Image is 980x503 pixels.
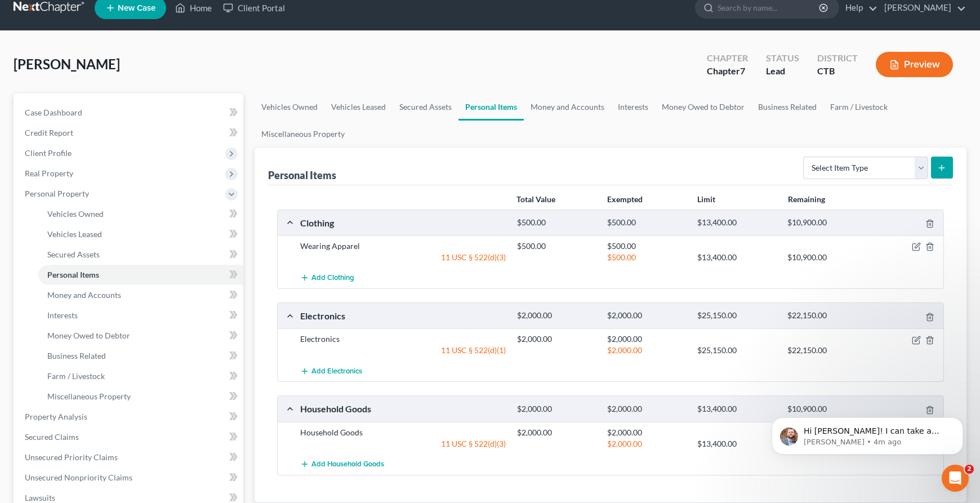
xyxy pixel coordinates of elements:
div: $13,400.00 [692,217,782,228]
a: Money Owed to Debtor [655,94,751,121]
a: Property Analysis [16,407,243,427]
a: Money Owed to Debtor [38,326,243,346]
span: Add Clothing [311,274,354,283]
a: Interests [611,94,655,121]
div: $2,000.00 [602,310,692,321]
a: Personal Items [38,265,243,285]
span: Money Owed to Debtor [47,331,130,340]
span: Miscellaneous Property [47,391,131,401]
div: $500.00 [602,217,692,228]
div: $500.00 [511,217,602,228]
div: $2,000.00 [602,345,692,356]
div: $22,150.00 [782,310,872,321]
span: Interests [47,310,78,320]
a: Credit Report [16,123,243,143]
span: Unsecured Nonpriority Claims [25,473,132,482]
div: $22,150.00 [782,345,872,356]
div: $2,000.00 [511,310,602,321]
a: Case Dashboard [16,103,243,123]
div: $2,000.00 [602,438,692,449]
a: Business Related [38,346,243,366]
a: Money and Accounts [38,285,243,305]
div: $13,400.00 [692,438,782,449]
span: Client Profile [25,148,72,158]
div: 11 USC § 522(d)(3) [295,252,511,263]
a: Personal Items [458,94,524,121]
a: Secured Assets [38,244,243,265]
div: $500.00 [602,241,692,252]
div: $2,000.00 [511,333,602,345]
div: Lead [766,65,799,78]
iframe: Intercom live chat [942,465,969,492]
div: $500.00 [511,241,602,252]
a: Business Related [751,94,823,121]
button: Add Clothing [300,268,354,288]
a: Unsecured Priority Claims [16,447,243,468]
div: $2,000.00 [511,427,602,438]
a: Miscellaneous Property [38,386,243,407]
div: Clothing [295,217,511,229]
span: 2 [965,465,974,474]
span: Vehicles Leased [47,229,102,239]
a: Vehicles Owned [38,204,243,224]
a: Miscellaneous Property [255,121,351,148]
span: Business Related [47,351,106,360]
div: Status [766,52,799,65]
div: District [817,52,858,65]
div: $10,900.00 [782,217,872,228]
strong: Total Value [516,194,555,204]
span: Money and Accounts [47,290,121,300]
span: Personal Items [47,270,99,279]
div: Chapter [707,52,748,65]
a: Vehicles Leased [38,224,243,244]
span: Secured Claims [25,432,79,442]
a: Unsecured Nonpriority Claims [16,468,243,488]
div: $500.00 [602,252,692,263]
div: $2,000.00 [602,333,692,345]
div: $2,000.00 [602,427,692,438]
button: Add Electronics [300,360,362,381]
span: Unsecured Priority Claims [25,452,118,462]
a: Interests [38,305,243,326]
span: Farm / Livestock [47,371,105,381]
div: Household Goods [295,403,511,415]
span: Credit Report [25,128,73,137]
a: Secured Claims [16,427,243,447]
div: Chapter [707,65,748,78]
strong: Exempted [607,194,643,204]
div: $25,150.00 [692,310,782,321]
div: $2,000.00 [602,404,692,415]
iframe: Intercom notifications message [755,394,980,473]
a: Secured Assets [393,94,458,121]
div: $13,400.00 [692,404,782,415]
div: 11 USC § 522(d)(1) [295,345,511,356]
span: [PERSON_NAME] [14,56,120,72]
a: Vehicles Owned [255,94,324,121]
div: Electronics [295,333,511,345]
div: Wearing Apparel [295,241,511,252]
div: $2,000.00 [511,404,602,415]
span: Add Household Goods [311,460,384,469]
div: Personal Items [268,168,336,182]
a: Money and Accounts [524,94,611,121]
a: Farm / Livestock [38,366,243,386]
span: Secured Assets [47,250,100,259]
strong: Limit [697,194,715,204]
div: Household Goods [295,427,511,438]
span: Real Property [25,168,73,178]
span: Personal Property [25,189,89,198]
span: New Case [118,4,155,12]
span: Lawsuits [25,493,55,502]
span: Case Dashboard [25,108,82,117]
span: Add Electronics [311,367,362,376]
a: Farm / Livestock [823,94,894,121]
span: 7 [740,65,745,76]
div: 11 USC § 522(d)(3) [295,438,511,449]
span: Vehicles Owned [47,209,104,219]
div: $25,150.00 [692,345,782,356]
div: $13,400.00 [692,252,782,263]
